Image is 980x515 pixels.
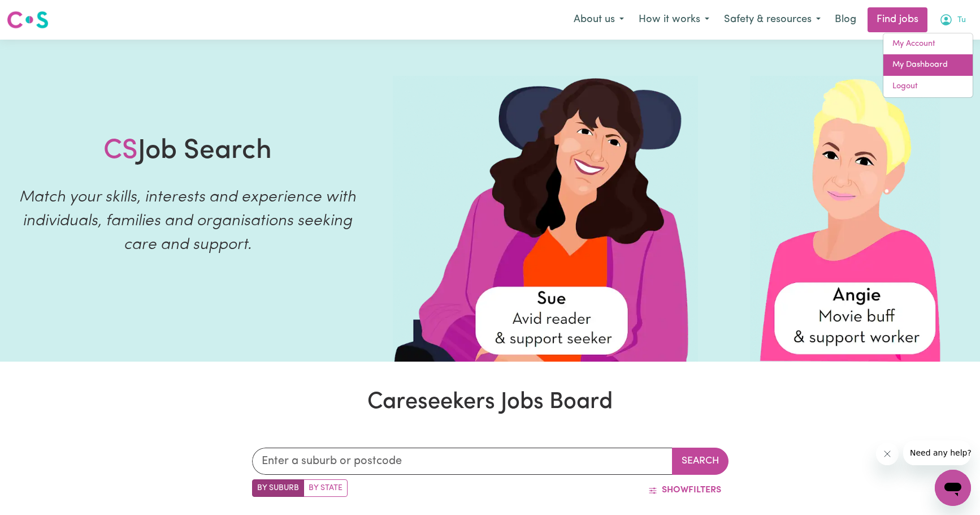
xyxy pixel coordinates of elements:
[876,443,899,465] iframe: Close message
[957,14,966,27] span: Tu
[932,8,973,32] button: My Account
[252,448,673,475] input: Enter a suburb or postcode
[883,33,973,98] div: My Account
[7,7,49,33] a: Careseekers logo
[662,486,688,495] span: Show
[883,33,973,55] a: My Account
[303,479,348,497] label: Search by state
[883,76,973,97] a: Logout
[252,479,304,497] label: Search by suburb/post code
[903,440,971,465] iframe: Message from company
[566,8,631,32] button: About us
[641,479,729,501] button: ShowFilters
[935,470,971,506] iframe: Button to launch messaging window
[103,135,272,168] h1: Job Search
[672,448,729,475] button: Search
[883,54,973,76] a: My Dashboard
[103,138,138,165] span: CS
[631,8,717,32] button: How it works
[7,10,49,30] img: Careseekers logo
[717,8,828,32] button: Safety & resources
[828,7,863,32] a: Blog
[7,8,68,17] span: Need any help?
[868,7,927,32] a: Find jobs
[14,186,361,257] p: Match your skills, interests and experience with individuals, families and organisations seeking ...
